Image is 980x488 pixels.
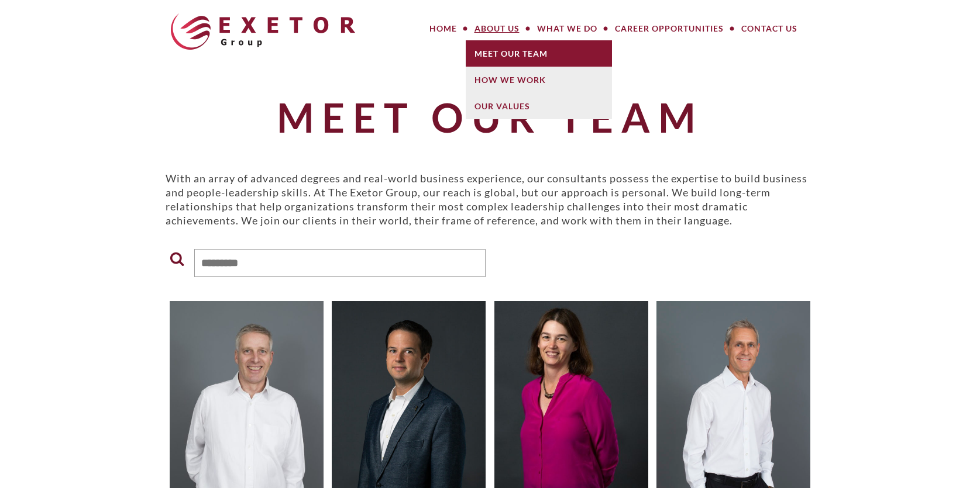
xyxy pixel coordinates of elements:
a: How We Work [466,67,612,93]
p: With an array of advanced degrees and real-world business experience, our consultants possess the... [166,171,815,227]
a: Meet Our Team [466,40,612,67]
img: The Exetor Group [171,13,355,50]
h1: Meet Our Team [166,95,815,139]
a: Home [421,17,466,40]
a: About Us [466,17,528,40]
a: Contact Us [733,17,806,40]
a: Our Values [466,93,612,119]
a: What We Do [528,17,606,40]
a: Career Opportunities [606,17,733,40]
